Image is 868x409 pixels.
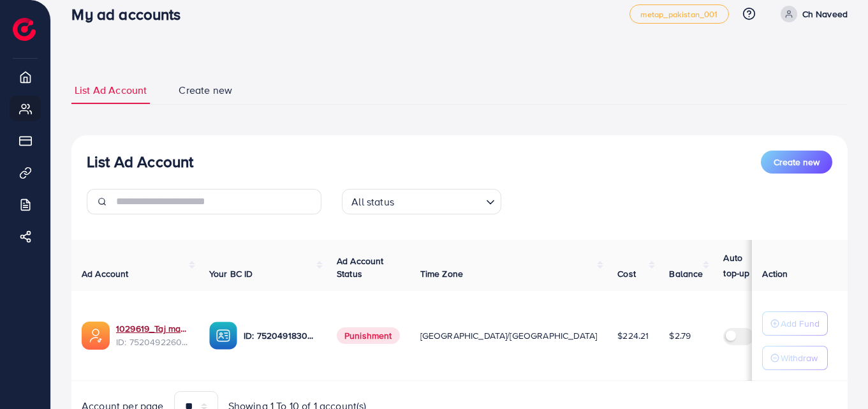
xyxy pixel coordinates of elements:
a: Ch Naveed [776,6,848,22]
button: Withdraw [762,346,828,370]
span: $2.79 [669,329,691,342]
span: Your BC ID [209,267,253,280]
p: Withdraw [781,350,818,366]
h3: My ad accounts [71,5,191,24]
span: Ad Account [82,267,129,280]
span: ID: 7520492260274864135 [116,336,189,348]
p: Auto top-up [723,250,760,281]
a: metap_pakistan_001 [629,4,729,24]
input: Search for option [398,190,481,211]
img: logo [13,18,36,41]
h3: List Ad Account [87,152,193,171]
span: Time Zone [420,267,463,280]
span: Balance [669,267,703,280]
img: ic-ads-acc.e4c84228.svg [82,322,110,350]
span: Cost [617,267,636,280]
span: Create new [179,83,232,98]
span: List Ad Account [75,83,147,98]
span: $224.21 [617,329,649,342]
button: Add Fund [762,311,828,336]
button: Create new [761,151,832,174]
img: ic-ba-acc.ded83a64.svg [209,322,237,350]
p: Ch Naveed [802,6,848,22]
p: Add Fund [781,316,820,331]
span: Ad Account Status [337,255,384,280]
span: All status [349,193,397,211]
a: 1029619_Taj mart1_1751001171342 [116,322,189,335]
span: [GEOGRAPHIC_DATA]/[GEOGRAPHIC_DATA] [420,329,598,342]
p: ID: 7520491830920724488 [244,328,316,343]
div: Search for option [342,189,501,214]
span: Punishment [337,327,400,344]
span: Action [762,267,788,280]
iframe: Chat [814,352,858,399]
div: <span class='underline'>1029619_Taj mart1_1751001171342</span></br>7520492260274864135 [116,322,189,348]
span: Create new [774,156,820,168]
span: metap_pakistan_001 [640,10,718,19]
